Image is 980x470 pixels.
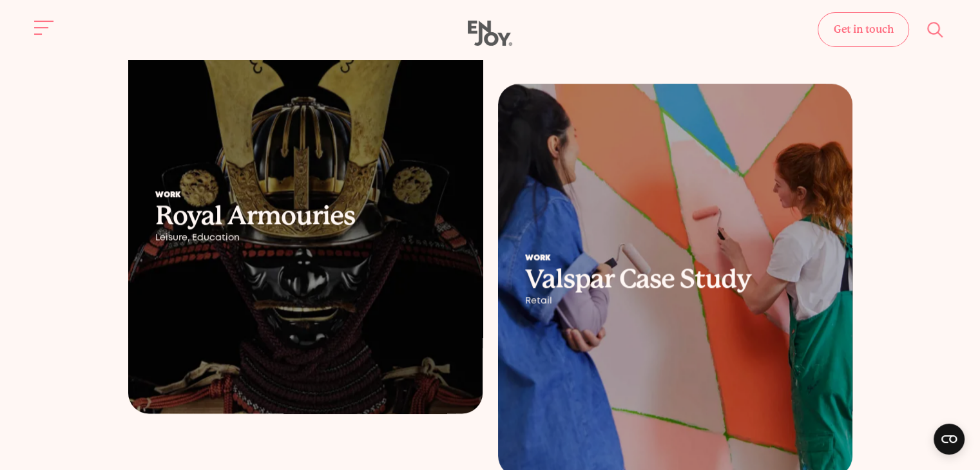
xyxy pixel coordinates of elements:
[128,21,483,413] a: Royal Armouries Work Royal Armouries Leisure, Education
[922,16,949,43] button: Site search
[31,14,58,41] button: Site navigation
[525,254,825,262] div: Work
[155,232,456,243] div: Leisure, Education
[934,424,965,455] button: Open CMP widget
[525,296,825,306] div: Retail
[818,12,909,47] a: Get in touch
[525,267,825,290] h2: Valspar Case Study
[155,191,456,199] div: Work
[155,204,456,227] h2: Royal Armouries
